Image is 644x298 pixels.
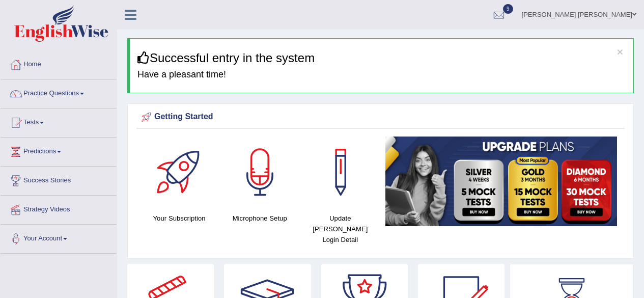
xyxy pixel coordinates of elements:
[137,70,626,80] h4: Have a pleasant time!
[1,225,117,250] a: Your Account
[1,138,117,163] a: Predictions
[1,109,117,134] a: Tests
[1,50,117,76] a: Home
[137,51,626,65] h3: Successful entry in the system
[1,167,117,192] a: Success Stories
[385,137,617,226] img: small5.jpg
[139,110,622,125] div: Getting Started
[144,213,214,224] h4: Your Subscription
[617,46,623,57] button: ×
[225,213,295,224] h4: Microphone Setup
[503,4,513,14] span: 9
[1,196,117,221] a: Strategy Videos
[1,79,117,105] a: Practice Questions
[305,213,375,245] h4: Update [PERSON_NAME] Login Detail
